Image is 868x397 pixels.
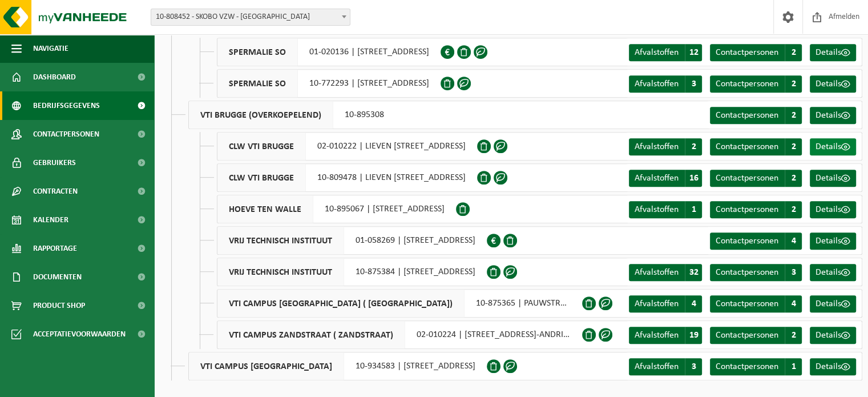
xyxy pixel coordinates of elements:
[785,358,802,375] span: 1
[710,107,802,124] a: Contactpersonen 2
[716,268,778,277] span: Contactpersonen
[217,258,344,286] span: VRIJ TECHNISCH INSTITUUT
[217,163,477,192] div: 10-809478 | LIEVEN [STREET_ADDRESS]
[710,138,802,155] a: Contactpersonen 2
[635,331,679,340] span: Afvalstoffen
[815,142,841,151] span: Details
[217,164,306,191] span: CLW VTI BRUGGE
[685,201,702,218] span: 1
[685,358,702,375] span: 3
[635,268,679,277] span: Afvalstoffen
[635,174,679,183] span: Afvalstoffen
[810,75,856,93] a: Details
[635,299,679,308] span: Afvalstoffen
[189,101,333,129] span: VTI BRUGGE (OVERKOEPELEND)
[815,236,841,246] span: Details
[810,44,856,61] a: Details
[785,232,802,250] span: 4
[188,352,487,380] div: 10-934583 | [STREET_ADDRESS]
[629,358,702,375] a: Afvalstoffen 3
[217,289,582,318] div: 10-875365 | PAUWSTRAAT zn, 8200 SINT-ANDRIES
[685,327,702,344] span: 19
[785,264,802,281] span: 3
[33,263,82,291] span: Documenten
[716,79,778,89] span: Contactpersonen
[716,236,778,246] span: Contactpersonen
[635,142,679,151] span: Afvalstoffen
[810,264,856,281] a: Details
[151,9,350,26] span: 10-808452 - SKOBO VZW - BRUGGE
[716,362,778,371] span: Contactpersonen
[785,295,802,312] span: 4
[217,321,405,348] span: VTI CAMPUS ZANDSTRAAT ( ZANDSTRAAT)
[716,142,778,151] span: Contactpersonen
[33,34,68,63] span: Navigatie
[716,174,778,183] span: Contactpersonen
[815,331,841,340] span: Details
[785,201,802,218] span: 2
[810,170,856,187] a: Details
[785,75,802,93] span: 2
[710,44,802,61] a: Contactpersonen 2
[33,63,76,91] span: Dashboard
[710,264,802,281] a: Contactpersonen 3
[33,120,99,149] span: Contactpersonen
[629,138,702,155] a: Afvalstoffen 2
[629,201,702,218] a: Afvalstoffen 1
[217,227,344,254] span: VRIJ TECHNISCH INSTITUUT
[785,44,802,61] span: 2
[635,79,679,89] span: Afvalstoffen
[710,75,802,93] a: Contactpersonen 2
[151,9,350,25] span: 10-808452 - SKOBO VZW - BRUGGE
[815,174,841,183] span: Details
[33,234,77,263] span: Rapportage
[629,264,702,281] a: Afvalstoffen 32
[815,111,841,120] span: Details
[33,291,85,320] span: Product Shop
[810,295,856,312] a: Details
[217,132,477,161] div: 02-010222 | LIEVEN [STREET_ADDRESS]
[685,44,702,61] span: 12
[716,48,778,57] span: Contactpersonen
[217,133,306,160] span: CLW VTI BRUGGE
[716,111,778,120] span: Contactpersonen
[710,358,802,375] a: Contactpersonen 1
[710,232,802,250] a: Contactpersonen 4
[217,195,313,223] span: HOEVE TEN WALLE
[685,138,702,155] span: 2
[217,38,441,66] div: 01-020136 | [STREET_ADDRESS]
[815,268,841,277] span: Details
[810,107,856,124] a: Details
[635,48,679,57] span: Afvalstoffen
[217,195,456,223] div: 10-895067 | [STREET_ADDRESS]
[710,327,802,344] a: Contactpersonen 2
[635,205,679,214] span: Afvalstoffen
[217,69,441,98] div: 10-772293 | [STREET_ADDRESS]
[810,327,856,344] a: Details
[217,320,582,349] div: 02-010224 | [STREET_ADDRESS]-ANDRIES
[710,201,802,218] a: Contactpersonen 2
[629,170,702,187] a: Afvalstoffen 16
[815,79,841,89] span: Details
[217,290,465,317] span: VTI CAMPUS [GEOGRAPHIC_DATA] ( [GEOGRAPHIC_DATA])
[33,91,100,120] span: Bedrijfsgegevens
[635,362,679,371] span: Afvalstoffen
[815,205,841,214] span: Details
[629,327,702,344] a: Afvalstoffen 19
[629,44,702,61] a: Afvalstoffen 12
[188,101,395,129] div: 10-895308
[33,149,76,177] span: Gebruikers
[710,295,802,312] a: Contactpersonen 4
[33,177,78,206] span: Contracten
[217,226,487,255] div: 01-058269 | [STREET_ADDRESS]
[217,38,298,66] span: SPERMALIE SO
[785,170,802,187] span: 2
[785,107,802,124] span: 2
[685,75,702,93] span: 3
[785,138,802,155] span: 2
[815,48,841,57] span: Details
[810,358,856,375] a: Details
[629,75,702,93] a: Afvalstoffen 3
[815,299,841,308] span: Details
[810,232,856,250] a: Details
